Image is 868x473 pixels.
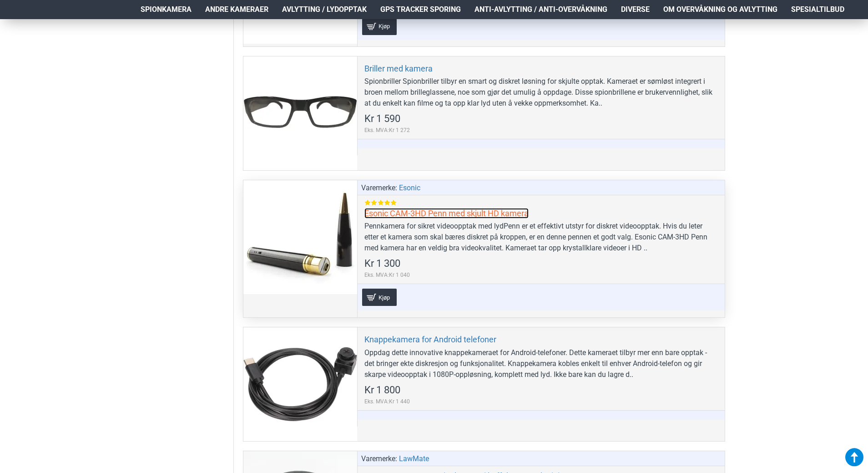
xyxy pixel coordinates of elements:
span: Kjøp [376,295,392,300]
span: Kjøp [376,23,392,29]
img: tab_keywords_by_traffic_grey.svg [91,53,98,60]
a: Knappekamera for Android telefoner Knappekamera for Android telefoner [243,327,357,441]
span: Varemerke: [361,453,397,464]
div: Domain Overview [35,54,81,60]
span: Avlytting / Lydopptak [282,4,367,15]
a: LawMate [399,453,429,464]
span: Kr 1 300 [364,259,400,269]
span: Spionkamera [141,4,192,15]
div: Spionbriller Spionbriller tilbyr en smart og diskret løsning for skjulte opptak. Kameraet er søml... [364,76,718,109]
span: Anti-avlytting / Anti-overvåkning [474,4,607,15]
div: Domain: [DOMAIN_NAME] [24,24,100,31]
img: tab_domain_overview_orange.svg [25,53,32,60]
span: Eks. MVA:Kr 1 040 [364,271,410,279]
div: Pennkamera for sikret videoopptak med lydPenn er et effektivt utstyr for diskret videoopptak. Hvi... [364,221,718,254]
span: Diverse [621,4,650,15]
div: Keywords by Traffic [101,54,153,60]
a: Esonic CAM-3HD Penn med skjult HD kamera [364,208,529,219]
span: Kr 1 590 [364,114,400,124]
span: Kr 1 800 [364,385,400,395]
img: website_grey.svg [15,24,22,31]
a: Esonic [399,183,420,193]
span: Om overvåkning og avlytting [663,4,777,15]
span: Eks. MVA:Kr 1 440 [364,397,410,406]
span: Spesialtilbud [791,4,844,15]
a: Briller med kamera Briller med kamera [243,56,357,170]
div: Oppdag dette innovative knappekameraet for Android-telefoner. Dette kameraet tilbyr mer enn bare ... [364,347,718,380]
span: Eks. MVA:Kr 1 272 [364,126,410,134]
a: Briller med kamera [364,63,433,74]
img: logo_orange.svg [15,15,22,22]
span: Varemerke: [361,183,397,193]
a: Knappekamera for Android telefoner [364,334,496,345]
div: v 4.0.25 [25,15,45,22]
a: Esonic CAM-3HD Penn med skjult HD kamera Esonic CAM-3HD Penn med skjult HD kamera [243,180,357,294]
span: GPS Tracker Sporing [380,4,461,15]
span: Andre kameraer [205,4,268,15]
